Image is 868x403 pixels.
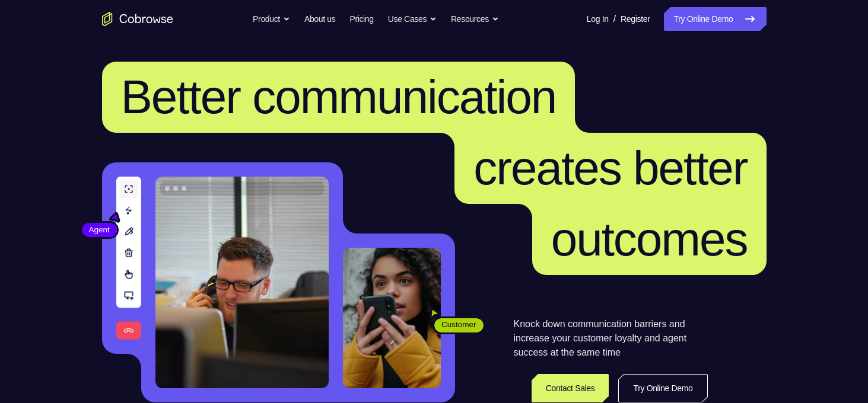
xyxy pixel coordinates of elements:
[532,374,609,402] a: Contact Sales
[621,7,650,31] a: Register
[618,374,707,402] a: Try Online Demo
[349,7,373,31] a: Pricing
[304,7,335,31] a: About us
[102,12,173,26] a: Go to the home page
[514,317,708,360] p: Knock down communication barriers and increase your customer loyalty and agent success at the sam...
[253,7,290,31] button: Product
[613,12,616,26] span: /
[664,7,766,31] a: Try Online Demo
[587,7,609,31] a: Log In
[473,142,747,194] span: creates better
[121,71,557,123] span: Better communication
[551,213,748,266] span: outcomes
[343,248,441,388] img: A customer holding their phone
[388,7,437,31] button: Use Cases
[451,7,499,31] button: Resources
[155,177,329,388] img: A customer support agent talking on the phone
